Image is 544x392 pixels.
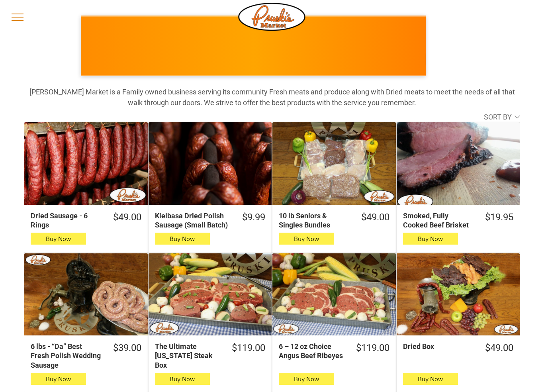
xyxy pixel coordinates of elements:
div: $19.95 [485,211,513,223]
div: 10 lb Seniors & Singles Bundles [279,211,350,230]
button: Buy Now [31,373,86,385]
div: $49.00 [113,211,141,223]
span: Buy Now [46,235,71,243]
div: The Ultimate [US_STATE] Steak Box [155,342,221,370]
button: Buy Now [155,373,210,385]
div: $39.00 [113,342,141,354]
span: Buy Now [46,375,71,383]
button: menu [7,7,28,27]
a: $119.00The Ultimate [US_STATE] Steak Box [149,342,272,370]
div: Dried Box [403,342,474,351]
div: 6 lbs - “Da” Best Fresh Polish Wedding Sausage [31,342,102,370]
button: Buy Now [403,373,458,385]
div: $119.00 [232,342,265,354]
a: $9.99Kielbasa Dried Polish Sausage (Small Batch) [149,211,272,230]
div: $49.00 [361,211,389,223]
a: Kielbasa Dried Polish Sausage (Small Batch) [149,122,272,204]
div: $9.99 [242,211,265,223]
button: Buy Now [279,373,334,385]
div: Dried Sausage - 6 Rings [31,211,102,230]
div: $119.00 [356,342,389,354]
a: $49.0010 lb Seniors & Singles Bundles [272,211,396,230]
button: Buy Now [31,233,86,245]
a: 6 – 12 oz Choice Angus Beef Ribeyes [272,253,396,335]
a: The Ultimate Texas Steak Box [149,253,272,335]
span: Buy Now [294,375,319,383]
a: 10 lb Seniors &amp; Singles Bundles [272,122,396,204]
button: Buy Now [155,233,210,245]
button: Buy Now [403,233,458,245]
span: Buy Now [170,375,195,383]
a: Dried Sausage - 6 Rings [24,122,148,204]
a: $19.95Smoked, Fully Cooked Beef Brisket [397,211,520,230]
span: Buy Now [418,235,443,243]
div: Smoked, Fully Cooked Beef Brisket [403,211,474,230]
div: 6 – 12 oz Choice Angus Beef Ribeyes [279,342,345,361]
a: $49.00Dried Box [397,342,520,354]
span: Buy Now [294,235,319,243]
a: Smoked, Fully Cooked Beef Brisket [397,122,520,204]
strong: [PERSON_NAME] Market is a Family owned business serving its community Fresh meats and produce alo... [29,88,515,107]
button: Buy Now [279,233,334,245]
a: 6 lbs - “Da” Best Fresh Polish Wedding Sausage [24,253,148,335]
a: $49.00Dried Sausage - 6 Rings [24,211,148,230]
span: Buy Now [418,375,443,383]
span: Buy Now [170,235,195,243]
a: $39.006 lbs - “Da” Best Fresh Polish Wedding Sausage [24,342,148,370]
div: $49.00 [485,342,513,354]
a: $119.006 – 12 oz Choice Angus Beef Ribeyes [272,342,396,361]
a: Dried Box [397,253,520,335]
div: Kielbasa Dried Polish Sausage (Small Batch) [155,211,231,230]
